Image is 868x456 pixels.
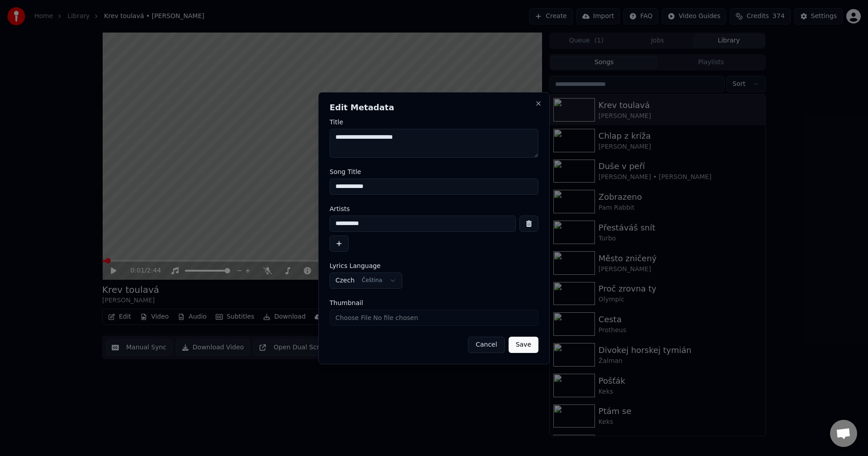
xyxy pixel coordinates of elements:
span: Thumbnail [330,300,363,306]
h2: Edit Metadata [330,103,538,112]
label: Song Title [330,169,538,175]
label: Title [330,119,538,125]
button: Save [509,337,538,353]
label: Artists [330,206,538,212]
button: Cancel [468,337,505,353]
span: Lyrics Language [330,263,381,269]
